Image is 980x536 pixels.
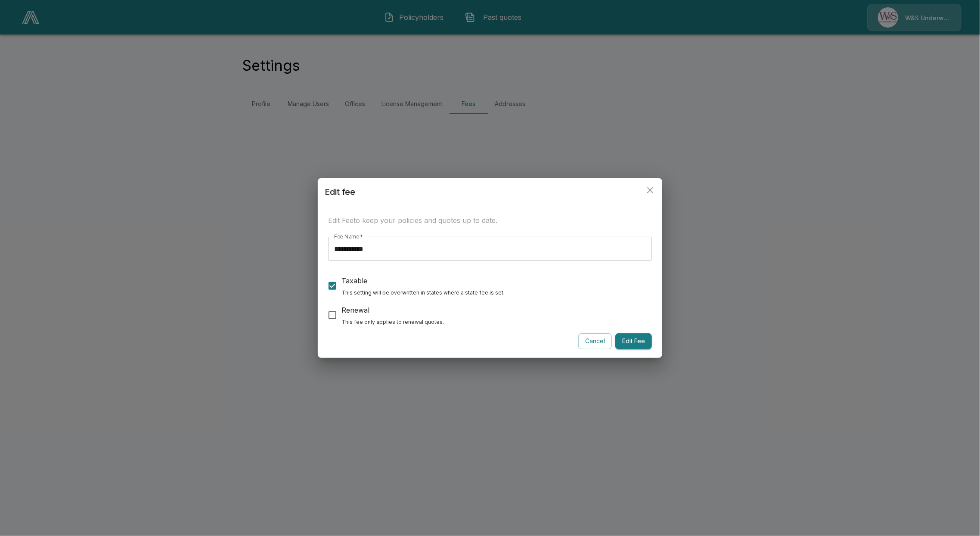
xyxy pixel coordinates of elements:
[578,333,612,349] button: Cancel
[642,182,659,199] button: close
[615,333,652,349] button: Edit Fee
[328,214,652,226] h6: Edit Fee to keep your policies and quotes up to date.
[341,304,444,316] h6: Renewal
[318,178,662,206] h2: Edit fee
[341,275,505,287] h6: Taxable
[341,289,505,296] span: This setting will be overwritten in states where a state fee is set.
[334,233,363,240] label: Fee Name
[341,319,444,325] span: This fee only applies to renewal quotes.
